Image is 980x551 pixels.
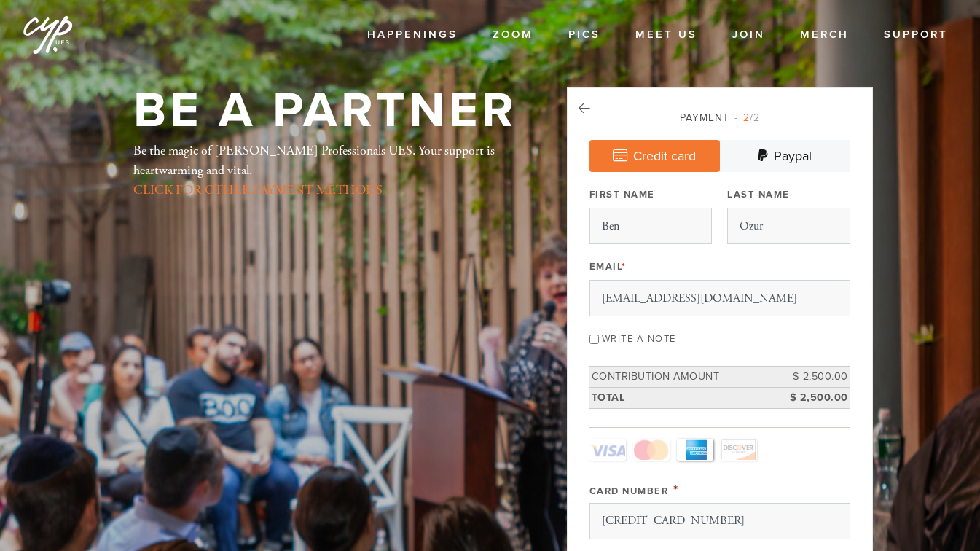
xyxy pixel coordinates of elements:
img: cyp%20logo%20%28Jan%202025%29.png [22,7,74,60]
a: Happenings [356,21,469,49]
label: Card Number [589,485,669,497]
a: Amex [677,439,713,461]
label: First Name [589,188,655,201]
td: $ 2,500.00 [785,387,850,408]
td: Contribution Amount [589,367,785,388]
a: Support [873,21,959,49]
span: 2 [743,112,750,124]
a: Visa [589,439,626,461]
a: Discover [721,439,757,461]
a: Credit card [589,140,720,172]
h1: Be a Partner [133,87,517,135]
a: Pics [557,21,611,49]
label: Last Name [727,188,790,201]
a: Zoom [482,21,544,49]
span: /2 [734,112,760,124]
label: Write a note [602,333,676,345]
a: CLICK FOR OTHER PAYMENT METHODS [133,181,383,198]
td: $ 2,500.00 [785,367,850,388]
div: Payment [589,110,850,125]
label: Email [589,260,627,273]
span: This field is required. [673,482,679,498]
a: MasterCard [633,439,670,461]
a: Meet Us [624,21,708,49]
a: Merch [789,21,860,49]
div: Be the magic of [PERSON_NAME] Professionals UES. Your support is heartwarming and vital. [133,141,520,200]
td: Total [589,387,785,408]
a: Join [721,21,776,49]
span: This field is required. [622,261,627,273]
a: Paypal [720,140,850,172]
